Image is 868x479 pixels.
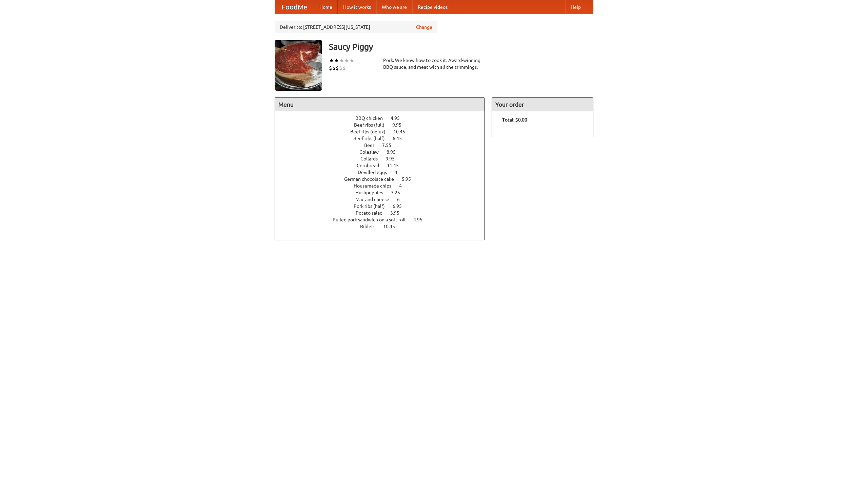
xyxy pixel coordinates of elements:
li: $ [342,64,346,72]
span: Beef ribs (half) [353,136,392,141]
span: 9.95 [392,122,408,128]
span: Riblets [360,224,382,229]
li: $ [329,64,332,72]
span: 3.25 [391,190,407,195]
li: $ [339,64,342,72]
img: angular.jpg [275,40,322,91]
span: 4.95 [391,115,407,121]
li: ★ [334,57,339,64]
span: Potato salad [356,210,389,216]
span: Beef ribs (full) [354,122,391,128]
a: How it works [338,0,376,14]
span: 4.95 [413,217,429,222]
a: Riblets 10.45 [360,224,408,229]
a: FoodMe [275,0,314,14]
span: 6 [397,197,407,202]
a: Devilled eggs 4 [358,170,410,175]
a: Beef ribs (delux) 10.45 [350,129,418,134]
span: 9.95 [386,156,401,161]
span: Beef ribs (delux) [350,129,392,134]
span: Beer [364,143,381,148]
span: Pork ribs (half) [354,203,392,209]
h4: Menu [275,98,485,111]
li: ★ [339,57,344,64]
span: 11.45 [387,163,406,168]
a: Beef ribs (full) 9.95 [354,122,414,128]
span: BBQ chicken [355,115,390,121]
span: Devilled eggs [358,170,394,175]
li: $ [336,64,339,72]
span: Hushpuppies [355,190,390,195]
span: 10.45 [383,224,402,229]
span: 7.55 [382,143,398,148]
span: Housemade chips [354,183,398,189]
a: Housemade chips 4 [354,183,414,189]
span: Cornbread [357,163,386,168]
span: 6.95 [393,203,409,209]
span: 4 [399,183,409,189]
a: Help [565,0,586,14]
span: 3.95 [390,210,406,216]
span: 5.95 [402,176,418,182]
span: Collards [360,156,384,161]
a: Who we are [376,0,412,14]
h4: Your order [492,98,593,111]
li: $ [332,64,336,72]
a: Potato salad 3.95 [356,210,412,216]
a: Collards 9.95 [360,156,407,161]
a: Coleslaw 8.95 [359,149,408,155]
a: Change [416,24,432,30]
a: Pulled pork sandwich on a soft roll 4.95 [333,217,435,222]
span: 8.95 [387,149,402,155]
span: Pulled pork sandwich on a soft roll [333,217,412,222]
div: Deliver to: [STREET_ADDRESS][US_STATE] [275,21,437,33]
span: 4 [395,170,404,175]
b: Total: $0.00 [502,117,527,123]
span: German chocolate cake [344,176,401,182]
li: ★ [329,57,334,64]
span: Coleslaw [359,149,386,155]
span: Mac and cheese [355,197,396,202]
a: Cornbread 11.45 [357,163,411,168]
a: Hushpuppies 3.25 [355,190,413,195]
li: ★ [349,57,354,64]
a: Mac and cheese 6 [355,197,412,202]
a: Home [314,0,338,14]
span: 6.45 [393,136,409,141]
a: Beef ribs (half) 6.45 [353,136,414,141]
h3: Saucy Piggy [329,40,593,53]
a: Pork ribs (half) 6.95 [354,203,414,209]
a: Recipe videos [412,0,453,14]
a: German chocolate cake 5.95 [344,176,423,182]
a: BBQ chicken 4.95 [355,115,412,121]
span: 10.45 [393,129,412,134]
a: Beer 7.55 [364,143,404,148]
li: ★ [344,57,349,64]
div: Pork. We know how to cook it. Award-winning BBQ sauce, and meat with all the trimmings. [383,57,485,70]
